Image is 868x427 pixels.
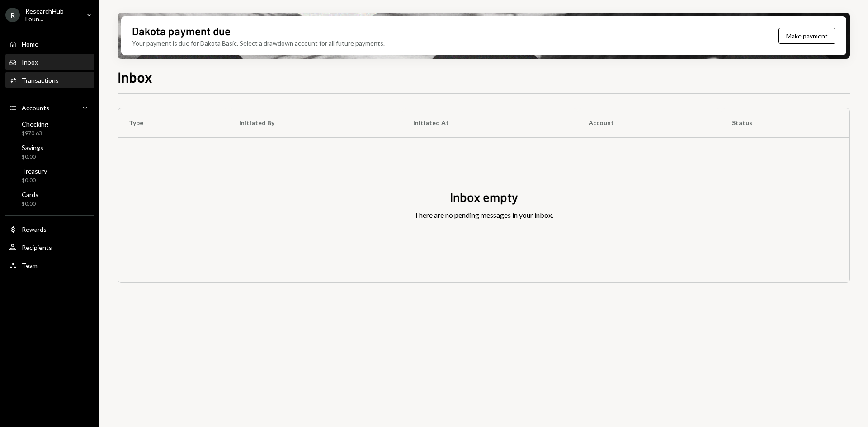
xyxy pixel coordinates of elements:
[5,54,94,70] a: Inbox
[578,108,721,137] th: Account
[22,120,48,128] div: Checking
[5,188,94,210] a: Cards$0.00
[228,108,402,137] th: Initiated By
[22,130,48,137] div: $970.63
[450,188,518,206] div: Inbox empty
[132,23,231,38] div: Dakota payment due
[22,244,52,251] div: Recipients
[22,177,47,184] div: $0.00
[5,8,20,22] div: R
[778,28,835,44] button: Make payment
[22,167,47,175] div: Treasury
[721,108,849,137] th: Status
[22,40,38,48] div: Home
[22,200,38,208] div: $0.00
[25,7,79,23] div: ResearchHub Foun...
[414,210,553,221] div: There are no pending messages in your inbox.
[22,58,38,66] div: Inbox
[22,262,38,269] div: Team
[5,164,94,186] a: Treasury$0.00
[118,68,152,86] h1: Inbox
[22,191,38,198] div: Cards
[118,108,228,137] th: Type
[22,153,43,161] div: $0.00
[5,36,94,52] a: Home
[132,38,385,48] div: Your payment is due for Dakota Basic. Select a drawdown account for all future payments.
[5,239,94,255] a: Recipients
[5,117,94,139] a: Checking$970.63
[5,257,94,273] a: Team
[5,72,94,88] a: Transactions
[5,221,94,237] a: Rewards
[5,141,94,163] a: Savings$0.00
[402,108,578,137] th: Initiated At
[22,76,59,84] div: Transactions
[22,225,47,233] div: Rewards
[22,144,43,151] div: Savings
[5,99,94,116] a: Accounts
[22,104,49,112] div: Accounts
